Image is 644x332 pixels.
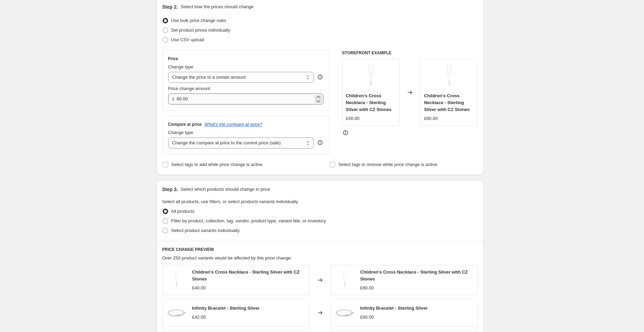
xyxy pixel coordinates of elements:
div: £80.00 [424,115,438,122]
span: Filter by product, collection, tag, vendor, product type, variant title, or inventory [171,218,326,223]
h2: Step 2. [162,3,178,10]
div: £40.00 [192,285,206,291]
span: Infinity Bracelet - Sterling Silver [360,306,428,311]
span: Change type [168,130,194,135]
span: All products [171,209,195,214]
span: Children's Cross Necklace - Sterling Silver with CZ Stones [360,269,468,281]
span: Price change amount [168,86,210,91]
img: rockabye-baby-cross-necklace-sterling-silver-with-cz-stones-531265_80x.jpg [166,270,187,290]
span: Select tags to remove while price change is active [338,162,437,167]
input: 80.00 [177,93,313,104]
span: Infinity Bracelet - Sterling Silver [192,306,260,311]
span: Over 250 product variants would be affected by this price change: [162,255,292,261]
div: help [317,139,324,146]
img: infinity-blet-whit_80x.jpg [166,302,187,323]
button: What's the compare at price? [205,122,263,127]
p: Select which products should change in price [181,186,270,193]
img: infinity-blet-whit_80x.jpg [334,302,355,323]
img: rockabye-baby-cross-necklace-sterling-silver-with-cz-stones-531265_80x.jpg [357,63,384,90]
h3: Compare at price [168,122,202,127]
span: Children's Cross Necklace - Sterling Silver with CZ Stones [346,93,392,112]
h3: Price [168,56,178,62]
img: rockabye-baby-cross-necklace-sterling-silver-with-cz-stones-531265_80x.jpg [435,63,463,90]
span: Set product prices individually [171,27,230,33]
div: £40.00 [346,115,360,122]
span: Select product variants individually [171,228,240,233]
span: Use bulk price change rules [171,18,226,23]
h6: STOREFRONT EXAMPLE [342,50,478,56]
div: £42.00 [192,314,206,321]
h2: Step 3. [162,186,178,193]
span: Use CSV upload [171,37,204,42]
p: Select how the prices should change [181,3,253,10]
h6: PRICE CHANGE PREVIEW [162,247,478,252]
img: rockabye-baby-cross-necklace-sterling-silver-with-cz-stones-531265_80x.jpg [334,270,355,290]
div: £80.00 [360,285,374,291]
div: help [317,74,324,80]
span: Select all products, use filters, or select products variants individually [162,199,298,204]
span: Select tags to add while price change is active [171,162,263,167]
span: Children's Cross Necklace - Sterling Silver with CZ Stones [424,93,470,112]
span: Children's Cross Necklace - Sterling Silver with CZ Stones [192,269,300,281]
div: £80.00 [360,314,374,321]
span: Change type [168,64,194,69]
span: £ [172,96,175,101]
